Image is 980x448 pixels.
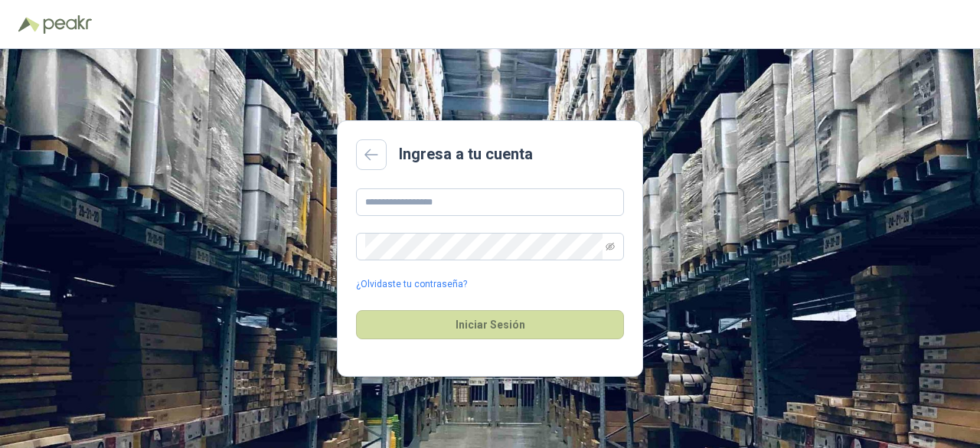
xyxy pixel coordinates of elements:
[43,15,92,34] img: Peakr
[18,17,40,32] img: Logo
[356,310,624,339] button: Iniciar Sesión
[606,242,615,251] span: eye-invisible
[356,277,467,292] a: ¿Olvidaste tu contraseña?
[399,142,533,166] h2: Ingresa a tu cuenta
